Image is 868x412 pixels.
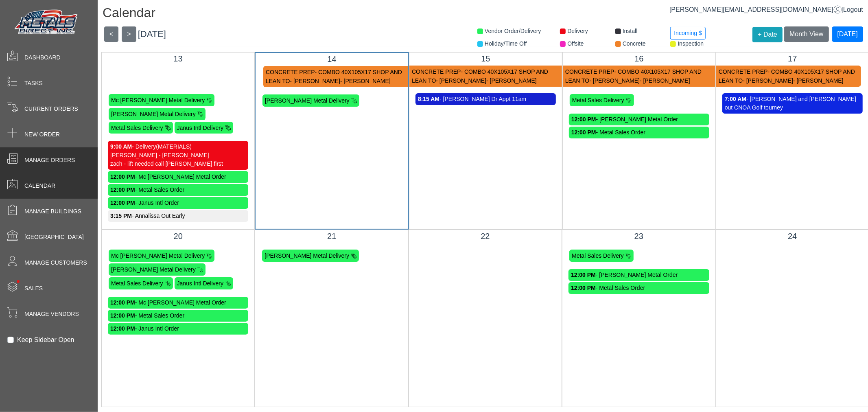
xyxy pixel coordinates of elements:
[340,78,391,84] span: - [PERSON_NAME]
[111,97,205,103] span: Mc [PERSON_NAME] Metal Delivery
[110,186,246,194] div: - Metal Sales Order
[784,26,829,42] button: Month View
[110,142,246,151] div: - Delivery
[436,77,486,84] span: - [PERSON_NAME]
[719,68,855,84] span: - COMBO 40X105X17 SHOP AND LEAN TO
[110,212,246,220] div: - Annalissa Out Early
[722,230,863,242] div: 24
[568,230,709,242] div: 23
[670,27,705,39] button: Incoming $
[743,77,793,84] span: - [PERSON_NAME]
[111,280,163,287] span: Metal Sales Delivery
[266,69,315,75] span: CONCRETE PREP
[571,285,596,291] strong: 12:00 PM
[24,130,60,139] span: New Order
[571,272,596,278] strong: 12:00 PM
[111,266,196,273] span: [PERSON_NAME] Metal Delivery
[8,268,28,295] span: •
[110,299,135,306] strong: 12:00 PM
[265,97,350,104] span: [PERSON_NAME] Metal Delivery
[832,26,863,42] button: [DATE]
[110,199,246,207] div: - Janus Intl Order
[793,77,844,84] span: - [PERSON_NAME]
[571,129,596,136] strong: 12:00 PM
[265,252,349,259] span: [PERSON_NAME] Metal Delivery
[110,213,132,219] strong: 3:15 PM
[110,151,246,160] div: [PERSON_NAME] - [PERSON_NAME]
[103,5,868,23] h1: Calendar
[110,143,132,150] strong: 9:00 AM
[177,280,223,287] span: Janus Intl Delivery
[156,143,192,150] span: (MATERIALS)
[722,53,863,65] div: 17
[571,128,707,137] div: - Metal Sales Order
[24,182,55,190] span: Calendar
[719,68,768,75] span: CONCRETE PREP
[486,77,537,84] span: - [PERSON_NAME]
[262,53,402,65] div: 14
[111,252,205,259] span: Mc [PERSON_NAME] Metal Delivery
[565,68,614,75] span: CONCRETE PREP
[24,259,87,267] span: Manage Customers
[24,207,81,216] span: Manage Buildings
[752,27,783,42] button: + Date
[24,284,43,293] span: Sales
[843,6,863,13] span: Logout
[418,96,439,102] strong: 8:15 AM
[567,28,588,34] span: Delivery
[138,29,166,39] span: [DATE]
[569,53,709,65] div: 16
[415,230,555,242] div: 22
[111,111,196,117] span: [PERSON_NAME] Metal Delivery
[110,324,246,333] div: - Janus Intl Order
[110,298,246,307] div: - Mc [PERSON_NAME] Metal Order
[571,284,706,292] div: - Metal Sales Order
[571,271,706,279] div: - [PERSON_NAME] Metal Order
[24,105,78,113] span: Current Orders
[24,79,43,88] span: Tasks
[266,69,402,84] span: - COMBO 40X105X17 SHOP AND LEAN TO
[485,28,541,34] span: Vendor Order/Delivery
[290,78,340,84] span: - [PERSON_NAME]
[640,77,690,84] span: - [PERSON_NAME]
[24,53,61,62] span: Dashboard
[24,233,84,241] span: [GEOGRAPHIC_DATA]
[669,5,863,15] div: |
[623,40,646,47] span: Concrete
[108,53,248,65] div: 13
[110,312,135,319] strong: 12:00 PM
[567,40,584,47] span: Offsite
[623,28,638,34] span: Install
[571,116,596,123] strong: 12:00 PM
[572,252,624,259] span: Metal Sales Delivery
[678,40,704,47] span: Inspection
[24,310,79,318] span: Manage Vendors
[565,68,702,84] span: - COMBO 40X105X17 SHOP AND LEAN TO
[17,335,74,345] label: Keep Sidebar Open
[24,156,75,164] span: Manage Orders
[589,77,640,84] span: - [PERSON_NAME]
[177,124,223,131] span: Janus Intl Delivery
[12,7,81,37] img: Metals Direct Inc Logo
[485,40,527,47] span: Holiday/Time Off
[110,325,135,332] strong: 12:00 PM
[108,230,248,242] div: 20
[571,115,707,124] div: - [PERSON_NAME] Metal Order
[669,6,842,13] a: [PERSON_NAME][EMAIL_ADDRESS][DOMAIN_NAME]
[415,53,556,65] div: 15
[261,230,402,242] div: 21
[412,68,461,75] span: CONCRETE PREP
[122,26,136,42] button: >
[110,173,135,180] strong: 12:00 PM
[110,311,246,320] div: - Metal Sales Order
[110,160,246,168] div: zach - lift needed call [PERSON_NAME] first
[412,68,548,84] span: - COMBO 40X105X17 SHOP AND LEAN TO
[725,96,746,102] strong: 7:00 AM
[110,199,135,206] strong: 12:00 PM
[725,95,860,112] div: - [PERSON_NAME] and [PERSON_NAME] out CNOA Golf tourney
[104,26,118,42] button: <
[110,173,246,181] div: - Mc [PERSON_NAME] Metal Order
[789,31,823,37] span: Month View
[111,124,163,131] span: Metal Sales Delivery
